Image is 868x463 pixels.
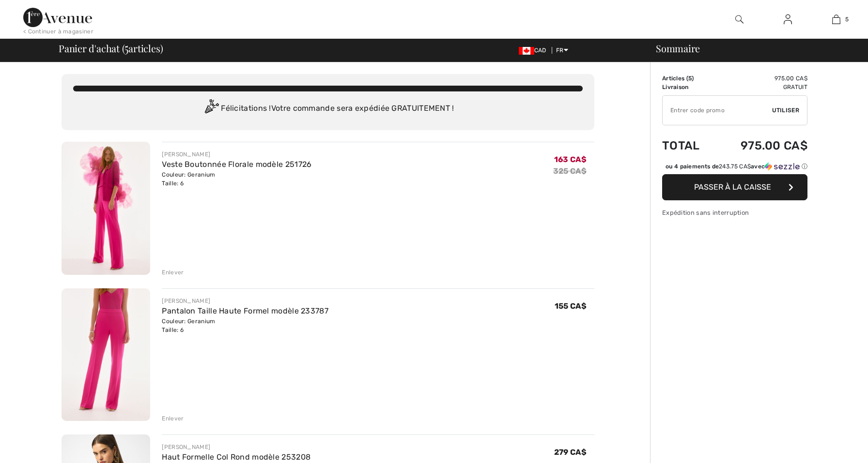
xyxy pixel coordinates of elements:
[162,170,311,188] div: Couleur: Geranium Taille: 6
[162,452,310,462] a: Haut Formelle Col Rond modèle 253208
[554,448,587,457] span: 279 CA$
[73,99,583,119] div: Félicitations ! Votre commande sera expédiée GRATUITEMENT !
[162,297,328,305] div: [PERSON_NAME]
[662,162,807,174] div: ou 4 paiements de243.75 CA$avecSezzle Cliquez pour en savoir plus sur Sezzle
[776,14,800,26] a: Se connecter
[201,99,221,119] img: Congratulation2.svg
[662,208,807,217] div: Expédition sans interruption
[555,301,587,311] span: 155 CA$
[519,47,534,55] img: Canadian Dollar
[735,14,744,25] img: recherche
[554,155,587,164] span: 163 CA$
[62,142,150,275] img: Veste Boutonnée Florale modèle 251726
[162,160,311,169] a: Veste Boutonnée Florale modèle 251726
[714,74,807,83] td: 975.00 CA$
[719,163,751,170] span: 243.75 CA$
[162,317,328,334] div: Couleur: Geranium Taille: 6
[162,414,184,423] div: Enlever
[666,162,807,171] div: ou 4 paiements de avec
[553,166,587,176] s: 325 CA$
[784,14,792,25] img: Mes infos
[662,74,714,83] td: Articles ( )
[662,129,714,162] td: Total
[714,129,807,162] td: 975.00 CA$
[162,150,311,159] div: [PERSON_NAME]
[556,47,568,54] span: FR
[772,106,799,115] span: Utiliser
[662,83,714,91] td: Livraison
[124,41,128,54] span: 5
[162,268,184,277] div: Enlever
[688,75,692,82] span: 5
[812,14,860,25] a: 5
[23,27,93,36] div: < Continuer à magasiner
[59,44,163,53] span: Panier d'achat ( articles)
[162,306,328,315] a: Pantalon Taille Haute Formel modèle 233787
[23,8,92,27] img: 1ère Avenue
[694,182,771,192] span: Passer à la caisse
[62,288,150,421] img: Pantalon Taille Haute Formel modèle 233787
[162,443,310,451] div: [PERSON_NAME]
[519,47,550,54] span: CAD
[765,162,800,171] img: Sezzle
[845,15,849,24] span: 5
[714,83,807,91] td: Gratuit
[662,174,807,200] button: Passer à la caisse
[832,14,840,25] img: Mon panier
[663,96,772,125] input: Code promo
[644,44,862,53] div: Sommaire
